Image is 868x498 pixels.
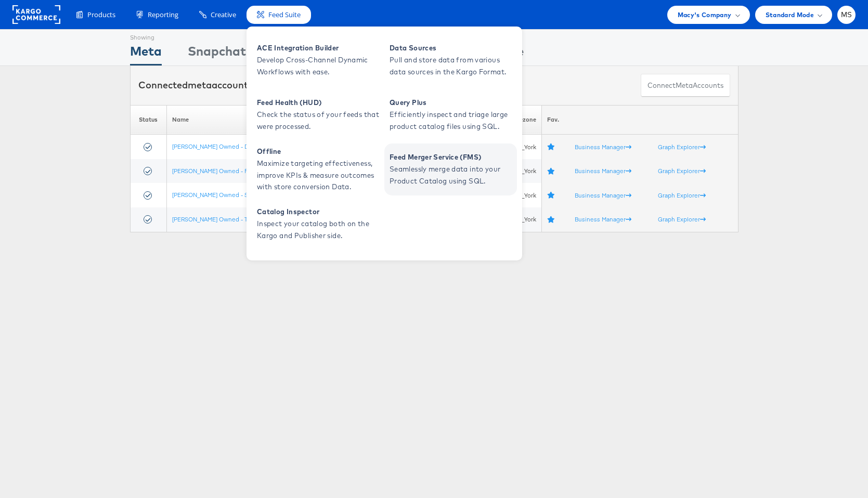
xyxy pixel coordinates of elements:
span: meta [188,79,212,91]
span: Feed Merger Service (FMS) [390,151,514,163]
a: Data Sources Pull and store data from various data sources in the Kargo Format. [384,34,517,86]
span: Reporting [148,10,178,20]
span: Data Sources [390,42,514,54]
span: Feed Health (HUD) [257,97,382,109]
span: Inspect your catalog both on the Kargo and Publisher side. [257,218,382,242]
a: Catalog Inspector Inspect your catalog both on the Kargo and Publisher side. [252,198,384,250]
button: ConnectmetaAccounts [641,74,730,97]
span: Offline [257,146,382,158]
th: Name [167,105,344,135]
a: Business Manager [575,143,631,151]
a: [PERSON_NAME] Owned - STWD [172,191,261,199]
span: Creative [211,10,236,20]
span: Check the status of your feeds that were processed. [257,109,382,133]
a: [PERSON_NAME] Owned - Dynamic Ads [172,142,280,150]
a: Query Plus Efficiently inspect and triage large product catalog files using SQL. [384,89,517,141]
div: Meta [130,42,162,65]
span: Catalog Inspector [257,206,382,218]
span: Query Plus [390,97,514,109]
a: Graph Explorer [658,191,706,199]
a: [PERSON_NAME] Owned - Test & Learn [172,215,278,223]
a: Offline Maximize targeting effectiveness, improve KPIs & measure outcomes with store conversion D... [252,143,384,195]
div: Showing [130,30,162,42]
div: Connected accounts [138,78,253,92]
span: Standard Mode [766,9,814,20]
span: Products [87,10,115,20]
a: ACE Integration Builder Develop Cross-Channel Dynamic Workflows with ease. [252,34,384,86]
a: Feed Merger Service (FMS) Seamlessly merge data into your Product Catalog using SQL. [384,143,517,195]
a: Graph Explorer [658,215,706,223]
a: Feed Health (HUD) Check the status of your feeds that were processed. [252,89,384,141]
span: Develop Cross-Channel Dynamic Workflows with ease. [257,54,382,78]
span: MS [841,11,852,18]
a: [PERSON_NAME] Owned - FOB [172,167,256,175]
a: Business Manager [575,215,631,223]
div: Snapchat [188,42,246,65]
a: Graph Explorer [658,167,706,175]
span: Macy's Company [678,9,732,20]
span: Feed Suite [268,10,301,20]
span: Efficiently inspect and triage large product catalog files using SQL. [390,109,514,133]
a: Business Manager [575,191,631,199]
span: Pull and store data from various data sources in the Kargo Format. [390,54,514,78]
th: Status [130,105,167,135]
a: Graph Explorer [658,143,706,151]
span: ACE Integration Builder [257,42,382,54]
span: Maximize targeting effectiveness, improve KPIs & measure outcomes with store conversion Data. [257,158,382,193]
span: meta [676,81,693,90]
span: Seamlessly merge data into your Product Catalog using SQL. [390,163,514,187]
a: Business Manager [575,167,631,175]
